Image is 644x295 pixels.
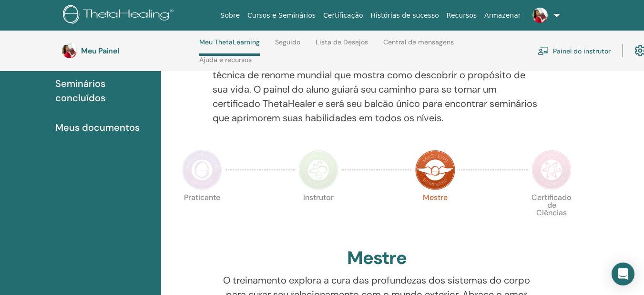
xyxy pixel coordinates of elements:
[247,11,316,19] font: Cursos e Seminários
[316,38,368,46] font: Lista de Desejos
[244,7,319,24] a: Cursos e Seminários
[415,150,455,190] img: Mestre
[443,7,480,24] a: Recursos
[553,47,611,55] font: Painel do instrutor
[199,56,252,71] a: Ajuda e recursos
[532,192,572,218] font: Certificado de Ciências
[199,55,252,64] font: Ajuda e recursos
[55,77,105,104] font: Seminários concluídos
[532,150,572,190] img: Certificado de Ciências
[298,150,338,190] img: Instrutor
[221,11,240,19] font: Sobre
[367,7,443,24] a: Histórias de sucesso
[316,38,368,53] a: Lista de Desejos
[612,263,634,285] div: Open Intercom Messenger
[184,192,220,202] font: Praticante
[63,5,177,26] img: logo.png
[532,8,548,23] img: default.jpg
[62,43,77,58] img: default.jpg
[538,46,549,55] img: chalkboard-teacher.svg
[213,54,537,124] font: Sua jornada começa aqui; bem-vindo ao ThetaLearning HQ. Aprenda uma técnica de renome mundial que...
[275,38,300,53] a: Seguido
[538,40,611,61] a: Painel do instrutor
[217,7,244,24] a: Sobre
[480,7,524,24] a: Armazenar
[55,121,140,134] font: Meus documentos
[275,38,300,46] font: Seguido
[199,38,260,56] a: Meu ThetaLearning
[323,11,363,19] font: Certificação
[484,11,521,19] font: Armazenar
[347,246,407,270] font: Mestre
[303,192,334,202] font: Instrutor
[383,38,454,46] font: Central de mensagens
[81,46,119,56] font: Meu Painel
[423,192,448,202] font: Mestre
[319,7,367,24] a: Certificação
[447,11,477,19] font: Recursos
[182,150,222,190] img: Praticante
[371,11,439,19] font: Histórias de sucesso
[383,38,454,53] a: Central de mensagens
[199,38,260,46] font: Meu ThetaLearning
